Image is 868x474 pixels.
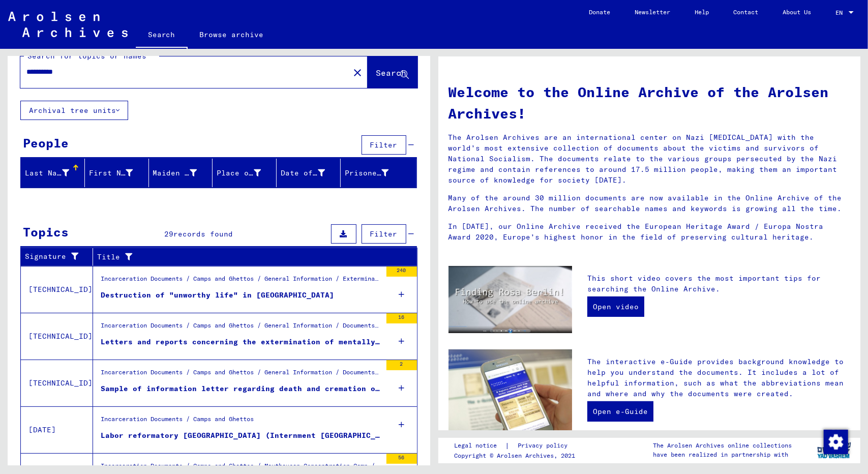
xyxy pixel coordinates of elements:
[97,249,405,265] div: Title
[89,168,133,179] div: First Name
[281,168,325,179] div: Date of Birth
[345,165,404,181] div: Prisoner #
[376,68,407,78] span: Search
[21,266,93,313] td: [TECHNICAL_ID]
[21,406,93,453] td: [DATE]
[188,22,276,47] a: Browse archive
[213,159,277,187] mat-header-cell: Place of Birth
[164,229,173,239] span: 29
[25,165,84,181] div: Last Name
[21,159,85,187] mat-header-cell: Last Name
[8,12,128,37] img: Arolsen_neg.svg
[386,454,417,464] div: 56
[448,81,851,124] h1: Welcome to the Online Archive of the Arolsen Archives!
[362,135,406,155] button: Filter
[101,383,381,394] div: Sample of information letter regarding death and cremation of metaly diseased
[341,159,416,187] mat-header-cell: Prisoner #
[277,159,341,187] mat-header-cell: Date of Birth
[386,266,417,277] div: 240
[25,168,69,179] div: Last Name
[510,440,580,451] a: Privacy policy
[136,22,188,49] a: Search
[217,168,261,179] div: Place of Birth
[351,67,364,79] mat-icon: close
[454,440,505,451] a: Legal notice
[21,313,93,360] td: [TECHNICAL_ID]
[587,401,653,422] a: Open e-Guide
[101,414,254,429] div: Incarceration Documents / Camps and Ghettos
[370,229,398,239] span: Filter
[835,9,847,16] span: EN
[454,440,580,451] div: |
[653,450,792,459] p: have been realized in partnership with
[587,297,644,317] a: Open video
[587,273,850,294] p: This short video covers the most important tips for searching the Online Archive.
[101,430,381,441] div: Labor reformatory [GEOGRAPHIC_DATA] (Internment [GEOGRAPHIC_DATA])
[149,159,213,187] mat-header-cell: Maiden Name
[448,132,851,186] p: The Arolsen Archives are an international center on Nazi [MEDICAL_DATA] with the world’s most ext...
[281,165,340,181] div: Date of Birth
[347,62,368,82] button: Clear
[101,321,381,335] div: Incarceration Documents / Camps and Ghettos / General Information / Documents/Correspondence on P...
[85,159,149,187] mat-header-cell: First Name
[653,441,792,450] p: The Arolsen Archives online collections
[23,223,69,241] div: Topics
[448,193,851,214] p: Many of the around 30 million documents are now available in the Online Archive of the Arolsen Ar...
[454,451,580,460] p: Copyright © Arolsen Archives, 2021
[368,56,417,88] button: Search
[448,349,572,432] img: eguide.jpg
[101,274,381,288] div: Incarceration Documents / Camps and Ghettos / General Information / Extermination Policy (Bureauc...
[345,168,389,179] div: Prisoner #
[89,165,148,181] div: First Name
[97,252,392,262] div: Title
[587,357,850,399] p: The interactive e-Guide provides background knowledge to help you understand the documents. It in...
[823,429,848,454] div: Change consent
[20,101,128,120] button: Archival tree units
[101,290,334,301] div: Destruction of "unworthy life" in [GEOGRAPHIC_DATA]
[153,168,197,179] div: Maiden Name
[217,165,276,181] div: Place of Birth
[25,251,80,262] div: Signature
[101,368,381,382] div: Incarceration Documents / Camps and Ghettos / General Information / Documents/Correspondence on P...
[362,224,406,244] button: Filter
[448,266,572,333] img: video.jpg
[386,313,417,323] div: 16
[448,221,851,243] p: In [DATE], our Online Archive received the European Heritage Award / Europa Nostra Award 2020, Eu...
[370,140,398,150] span: Filter
[153,165,213,181] div: Maiden Name
[21,360,93,406] td: [TECHNICAL_ID]
[824,430,848,454] img: Change consent
[386,360,417,370] div: 2
[23,134,69,152] div: People
[101,337,381,347] div: Letters and reports concerning the extermination of mentally diseased
[25,249,93,265] div: Signature
[815,437,853,463] img: yv_logo.png
[173,229,233,239] span: records found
